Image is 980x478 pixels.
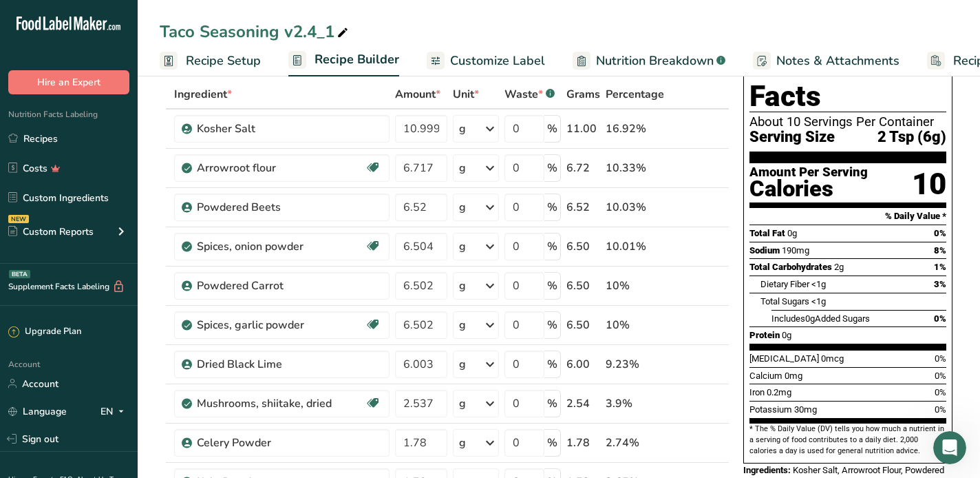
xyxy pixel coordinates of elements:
[749,129,835,146] span: Serving Size
[606,356,664,373] div: 9.23%
[934,245,946,256] span: 8%
[935,371,946,381] span: 0%
[288,44,399,77] a: Recipe Builder
[174,86,232,103] span: Ingredient
[749,262,832,272] span: Total Carbohydrates
[8,215,29,223] div: NEW
[749,330,780,340] span: Protein
[811,279,826,289] span: <1g
[566,435,600,451] div: 1.78
[566,238,600,255] div: 6.50
[877,129,946,146] span: 2 Tsp (6g)
[821,353,844,364] span: 0mcg
[934,228,946,238] span: 0%
[450,52,545,70] span: Customize Label
[459,317,466,333] div: g
[459,278,466,294] div: g
[811,296,826,306] span: <1g
[776,52,899,70] span: Notes & Attachments
[566,86,600,103] span: Grams
[805,313,815,324] span: 0g
[566,278,600,294] div: 6.50
[9,270,30,278] div: BETA
[749,166,868,179] div: Amount Per Serving
[8,325,81,339] div: Upgrade Plan
[197,160,365,176] div: Arrowroot flour
[160,19,351,44] div: Taco Seasoning v2.4_1
[197,317,365,333] div: Spices, garlic powder
[787,228,797,238] span: 0g
[427,45,545,76] a: Customize Label
[749,179,868,199] div: Calories
[785,371,802,381] span: 0mg
[782,245,809,256] span: 190mg
[573,45,725,76] a: Nutrition Breakdown
[606,278,664,294] div: 10%
[606,395,664,412] div: 3.9%
[459,435,466,451] div: g
[596,52,714,70] span: Nutrition Breakdown
[933,431,966,464] iframe: Intercom live chat
[197,238,365,255] div: Spices, onion powder
[771,313,870,324] span: Includes Added Sugars
[566,317,600,333] div: 6.50
[315,50,399,69] span: Recipe Builder
[934,279,946,289] span: 3%
[566,160,600,176] div: 6.72
[749,404,792,415] span: Potassium
[566,121,600,137] div: 11.00
[197,278,369,294] div: Powdered Carrot
[912,166,946,202] div: 10
[453,86,479,103] span: Unit
[782,330,791,340] span: 0g
[186,52,261,70] span: Recipe Setup
[834,262,844,272] span: 2g
[935,387,946,397] span: 0%
[459,121,466,137] div: g
[794,404,817,415] span: 30mg
[760,279,809,289] span: Dietary Fiber
[459,160,466,176] div: g
[606,121,664,137] div: 16.92%
[749,228,785,238] span: Total Fat
[743,465,791,475] span: Ingredients:
[459,238,466,255] div: g
[753,45,899,76] a: Notes & Attachments
[8,70,129,94] button: Hire an Expert
[760,296,809,306] span: Total Sugars
[197,199,369,216] div: Powdered Beets
[606,160,664,176] div: 10.33%
[606,199,664,216] div: 10.03%
[749,387,765,397] span: Iron
[935,404,946,415] span: 0%
[100,403,129,419] div: EN
[934,313,946,324] span: 0%
[566,395,600,412] div: 2.54
[459,199,466,216] div: g
[935,353,946,364] span: 0%
[749,371,782,381] span: Calcium
[749,49,946,112] h1: Nutrition Facts
[8,399,67,424] a: Language
[749,245,780,256] span: Sodium
[504,86,555,103] div: Waste
[767,387,791,397] span: 0.2mg
[606,317,664,333] div: 10%
[566,356,600,373] div: 6.00
[606,86,664,103] span: Percentage
[197,395,365,412] div: Mushrooms, shiitake, dried
[606,238,664,255] div: 10.01%
[197,121,369,137] div: Kosher Salt
[160,45,261,76] a: Recipe Setup
[8,225,94,239] div: Custom Reports
[459,356,466,373] div: g
[197,356,369,373] div: Dried Black Lime
[749,353,819,364] span: [MEDICAL_DATA]
[395,86,440,103] span: Amount
[566,199,600,216] div: 6.52
[934,262,946,272] span: 1%
[197,435,369,451] div: Celery Powder
[606,435,664,451] div: 2.74%
[459,395,466,412] div: g
[749,424,946,457] section: * The % Daily Value (DV) tells you how much a nutrient in a serving of food contributes to a dail...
